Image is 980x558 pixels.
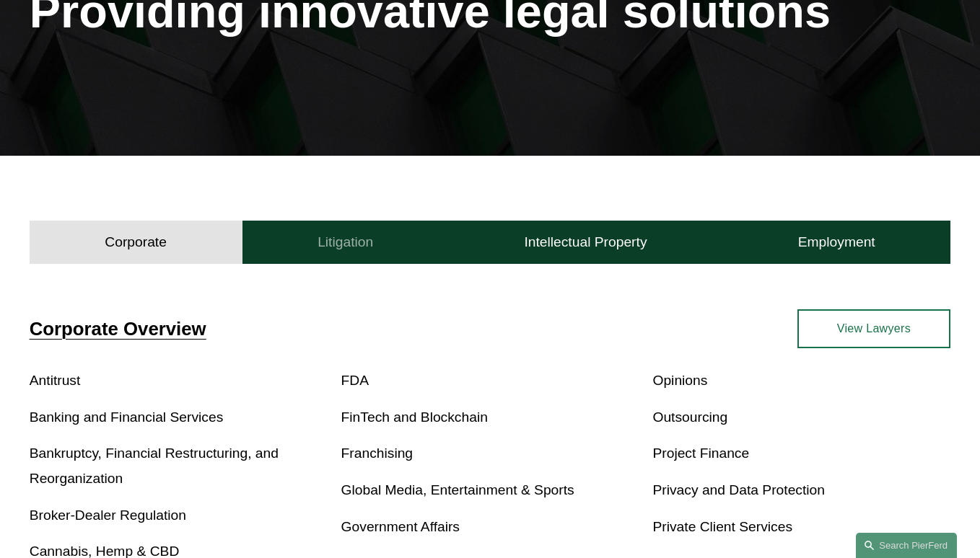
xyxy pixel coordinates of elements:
[652,446,749,461] a: Project Finance
[30,409,224,425] a: Banking and Financial Services
[524,234,647,251] h4: Intellectual Property
[341,446,414,461] a: Franchising
[341,482,574,497] a: Global Media, Entertainment & Sports
[652,409,727,425] a: Outsourcing
[798,234,875,251] h4: Employment
[30,508,186,523] a: Broker-Dealer Regulation
[341,373,369,388] a: FDA
[105,234,167,251] h4: Corporate
[797,309,951,349] a: View Lawyers
[652,482,825,497] a: Privacy and Data Protection
[341,519,460,534] a: Government Affairs
[341,409,488,425] a: FinTech and Blockchain
[652,373,707,388] a: Opinions
[30,446,279,486] a: Bankruptcy, Financial Restructuring, and Reorganization
[652,519,792,534] a: Private Client Services
[30,373,81,388] a: Antitrust
[318,234,373,251] h4: Litigation
[856,533,957,558] a: Search this site
[30,319,206,339] a: Corporate Overview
